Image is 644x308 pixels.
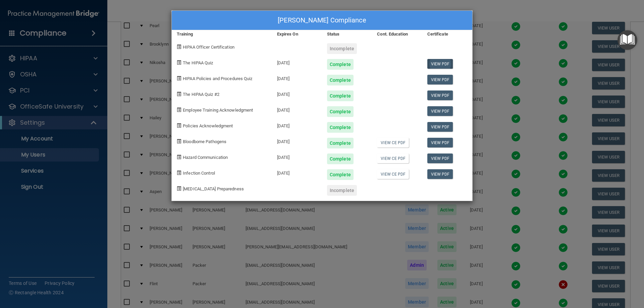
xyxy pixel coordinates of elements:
[327,75,354,85] div: Complete
[377,153,409,163] a: View CE PDF
[183,108,253,113] span: Employee Training Acknowledgment
[272,148,322,164] div: [DATE]
[327,138,354,148] div: Complete
[183,123,233,128] span: Policies Acknowledgment
[272,164,322,180] div: [DATE]
[183,155,228,160] span: Hazard Communication
[183,186,244,191] span: [MEDICAL_DATA] Preparedness
[183,139,226,144] span: Bloodborne Pathogens
[427,122,453,132] a: View PDF
[272,70,322,85] div: [DATE]
[327,153,354,164] div: Complete
[427,138,453,147] a: View PDF
[183,45,234,50] span: HIPAA Officer Certification
[618,30,637,50] button: Open Resource Center
[427,106,453,116] a: View PDF
[427,169,453,179] a: View PDF
[427,75,453,84] a: View PDF
[272,30,322,38] div: Expires On
[327,59,354,70] div: Complete
[272,101,322,117] div: [DATE]
[272,133,322,148] div: [DATE]
[327,106,354,117] div: Complete
[427,59,453,69] a: View PDF
[172,30,272,38] div: Training
[272,85,322,101] div: [DATE]
[377,169,409,179] a: View CE PDF
[172,11,472,30] div: [PERSON_NAME] Compliance
[327,185,357,196] div: Incomplete
[372,30,422,38] div: Cont. Education
[327,43,357,54] div: Incomplete
[272,54,322,70] div: [DATE]
[183,171,215,176] span: Infection Control
[427,90,453,100] a: View PDF
[427,153,453,163] a: View PDF
[327,90,354,101] div: Complete
[327,122,354,133] div: Complete
[322,30,372,38] div: Status
[183,92,219,97] span: The HIPAA Quiz #2
[422,30,472,38] div: Certificate
[183,60,213,65] span: The HIPAA Quiz
[377,138,409,147] a: View CE PDF
[183,76,252,81] span: HIPAA Policies and Procedures Quiz
[272,117,322,133] div: [DATE]
[327,169,354,180] div: Complete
